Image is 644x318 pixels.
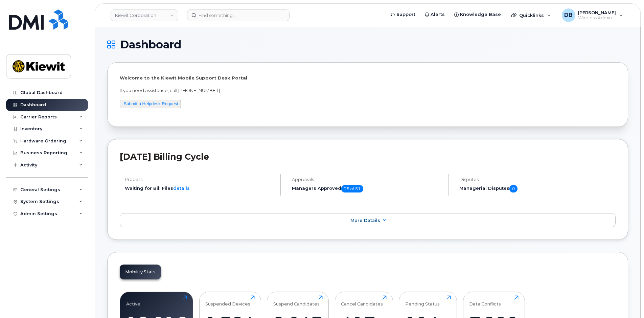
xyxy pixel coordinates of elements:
h5: Managers Approved [292,185,442,192]
div: Cancel Candidates [341,295,383,306]
a: Submit a Helpdesk Request [124,101,178,106]
p: Welcome to the Kiewit Mobile Support Desk Portal [120,75,616,81]
button: Submit a Helpdesk Request [120,100,181,108]
h4: Approvals [292,177,442,182]
div: Active [126,295,140,306]
iframe: Messenger Launcher [615,289,639,313]
span: More Details [350,218,380,223]
span: 0 [509,185,517,192]
h4: Process [125,177,275,182]
h2: [DATE] Billing Cycle [120,152,616,162]
a: details [173,185,190,191]
li: Waiting for Bill Files [125,185,275,191]
span: 25 of 51 [341,185,363,192]
p: If you need assistance, call [PHONE_NUMBER] [120,87,616,94]
div: Suspend Candidates [273,295,320,306]
h5: Managerial Disputes [459,185,616,192]
span: Dashboard [120,40,181,50]
div: Data Conflicts [469,295,501,306]
div: Pending Status [405,295,440,306]
div: Suspended Devices [205,295,250,306]
h4: Disputes [459,177,616,182]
